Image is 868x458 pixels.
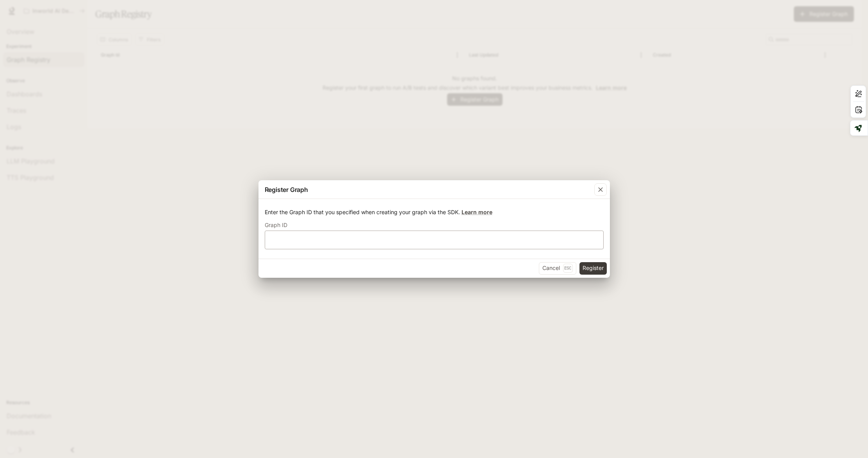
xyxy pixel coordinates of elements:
a: Learn more [462,209,492,215]
button: Register [579,262,607,275]
button: CancelEsc [539,262,576,275]
p: Enter the Graph ID that you specified when creating your graph via the SDK. [265,208,604,216]
p: Esc [563,264,573,272]
p: Graph ID [265,222,287,228]
p: Register Graph [265,185,308,194]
